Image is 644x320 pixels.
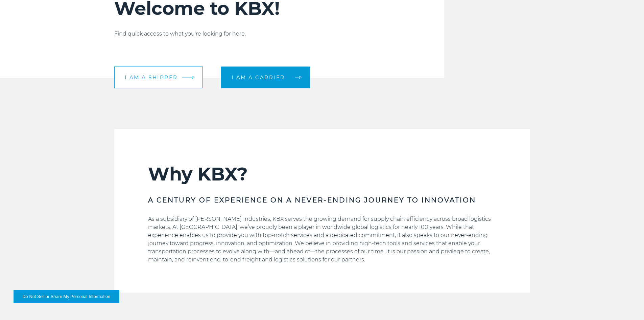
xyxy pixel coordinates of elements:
[125,75,178,80] span: I am a shipper
[148,215,496,264] p: As a subsidiary of [PERSON_NAME] Industries, KBX serves the growing demand for supply chain effic...
[148,163,496,185] h2: Why KBX?
[14,290,119,303] button: Do Not Sell or Share My Personal Information
[148,195,496,205] h3: A CENTURY OF EXPERIENCE ON A NEVER-ENDING JOURNEY TO INNOVATION
[114,30,404,38] p: Find quick access to what you're looking for here.
[221,66,310,88] a: I am a carrier arrow arrow
[232,75,285,80] span: I am a carrier
[114,66,203,88] a: I am a shipper arrow arrow
[192,76,194,79] img: arrow
[610,287,644,320] iframe: Chat Widget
